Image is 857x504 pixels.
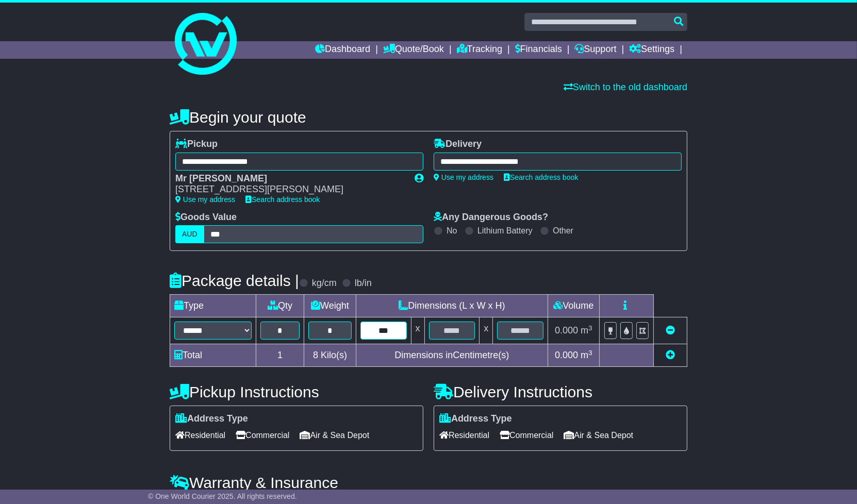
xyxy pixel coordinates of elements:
a: Quote/Book [383,41,444,59]
span: 8 [313,350,318,360]
label: Address Type [439,413,512,425]
a: Dashboard [315,41,370,59]
span: Residential [175,427,225,443]
td: Total [170,344,256,367]
div: [STREET_ADDRESS][PERSON_NAME] [175,184,404,195]
span: Air & Sea Depot [564,427,634,443]
label: Pickup [175,139,218,150]
label: Address Type [175,413,248,425]
span: 0.000 [555,325,578,335]
sup: 3 [588,324,592,332]
h4: Begin your quote [170,109,687,126]
a: Switch to the old dashboard [564,82,687,92]
label: No [447,226,457,236]
label: lb/in [355,278,372,289]
div: Mr [PERSON_NAME] [175,173,404,184]
label: AUD [175,225,204,243]
h4: Warranty & Insurance [170,474,687,491]
td: 1 [256,344,304,367]
td: Weight [304,295,356,317]
a: Search address book [504,173,578,181]
span: 0.000 [555,350,578,360]
td: Qty [256,295,304,317]
span: © One World Courier 2025. All rights reserved. [148,492,297,500]
a: Remove this item [666,325,675,335]
label: Delivery [434,139,482,150]
span: Residential [439,427,489,443]
label: Goods Value [175,212,237,223]
a: Tracking [457,41,502,59]
a: Support [575,41,617,59]
td: Dimensions (L x W x H) [356,295,548,317]
span: m [581,325,592,335]
span: Commercial [236,427,289,443]
label: Lithium Battery [477,226,533,236]
h4: Pickup Instructions [170,383,423,400]
a: Use my address [175,195,235,204]
a: Add new item [666,350,675,360]
td: Kilo(s) [304,344,356,367]
label: Any Dangerous Goods? [434,212,548,223]
a: Search address book [245,195,320,204]
td: x [480,317,493,344]
td: x [411,317,424,344]
td: Type [170,295,256,317]
td: Volume [548,295,599,317]
sup: 3 [588,349,592,357]
h4: Delivery Instructions [434,383,687,400]
label: kg/cm [312,278,337,289]
a: Settings [629,41,674,59]
span: Air & Sea Depot [300,427,370,443]
span: Commercial [500,427,553,443]
span: m [581,350,592,360]
a: Financials [515,41,562,59]
label: Other [553,226,573,236]
a: Use my address [434,173,493,181]
h4: Package details | [170,272,299,289]
td: Dimensions in Centimetre(s) [356,344,548,367]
